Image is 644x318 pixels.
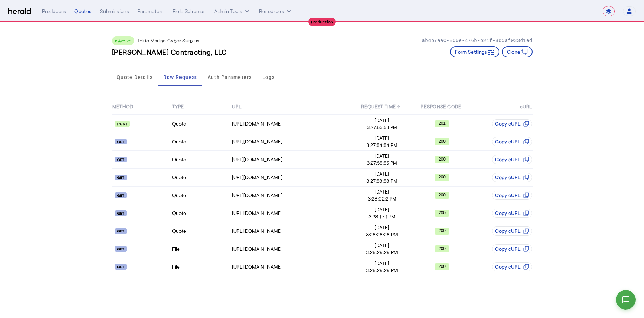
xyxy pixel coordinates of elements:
div: [URL][DOMAIN_NAME] [232,174,352,181]
span: Quote Details [117,75,153,80]
td: Quote [172,151,232,169]
p: ab4b7aa0-806e-476b-b21f-8d5af933d1ed [422,37,532,44]
button: Copy cURL [492,119,532,128]
td: File [172,240,232,258]
div: [URL][DOMAIN_NAME] [232,156,352,163]
span: 3:28:11:11 PM [352,213,412,220]
th: RESPONSE CODE [412,99,472,115]
button: internal dropdown menu [214,8,251,15]
button: Copy cURL [492,209,532,218]
span: [DATE] [352,206,412,213]
td: Quote [172,187,232,204]
button: Copy cURL [492,262,532,271]
text: 200 [439,157,446,162]
td: Quote [172,169,232,187]
div: Submissions [100,8,129,15]
div: [URL][DOMAIN_NAME] [232,228,352,235]
span: [DATE] [352,117,412,124]
div: [URL][DOMAIN_NAME] [232,245,352,252]
span: [DATE] [352,242,412,249]
text: 200 [439,246,446,251]
td: Quote [172,222,232,240]
span: Raw Request [163,75,197,80]
div: Production [308,18,336,26]
th: URL [232,99,352,115]
p: Tokio Marine Cyber Surplus [137,37,200,44]
text: 200 [439,210,446,215]
th: cURL [472,99,532,115]
span: [DATE] [352,170,412,177]
th: TYPE [172,99,232,115]
span: [DATE] [352,135,412,142]
th: REQUEST TIME [352,99,412,115]
button: Copy cURL [492,137,532,146]
button: Clone [502,46,533,57]
span: ↑ [397,103,400,109]
button: Copy cURL [492,226,532,236]
span: Logs [262,75,275,80]
div: [URL][DOMAIN_NAME] [232,263,352,270]
div: [URL][DOMAIN_NAME] [232,210,352,217]
div: Producers [42,8,66,15]
h3: [PERSON_NAME] Contracting, LLC [112,47,227,57]
span: [DATE] [352,153,412,160]
button: Copy cURL [492,155,532,164]
span: 3:28:29:29 PM [352,267,412,274]
span: 3:27:58:58 PM [352,177,412,184]
td: File [172,258,232,276]
span: 3:27:55:55 PM [352,160,412,167]
button: Resources dropdown menu [259,8,292,15]
td: Quote [172,204,232,222]
text: 200 [439,264,446,269]
text: 200 [439,139,446,144]
span: Active [118,38,131,43]
div: Field Schemas [172,8,206,15]
button: Form Settings [450,46,499,57]
div: [URL][DOMAIN_NAME] [232,138,352,145]
span: 3:28:28:28 PM [352,231,412,238]
text: 201 [439,121,446,126]
div: [URL][DOMAIN_NAME] [232,120,352,127]
td: Quote [172,115,232,133]
span: [DATE] [352,188,412,195]
span: Auth Parameters [208,75,252,80]
div: Parameters [137,8,164,15]
text: 200 [439,192,446,197]
div: Quotes [74,8,91,15]
span: 3:28:29:29 PM [352,249,412,256]
span: 3:28:02:2 PM [352,195,412,202]
th: METHOD [112,99,172,115]
span: 3:27:53:53 PM [352,124,412,131]
text: 200 [439,228,446,233]
span: [DATE] [352,260,412,267]
button: Copy cURL [492,244,532,253]
div: [URL][DOMAIN_NAME] [232,192,352,199]
td: Quote [172,133,232,151]
span: 3:27:54:54 PM [352,142,412,149]
img: Herald Logo [8,8,31,15]
button: Copy cURL [492,191,532,200]
text: 200 [439,175,446,180]
button: Copy cURL [492,173,532,182]
span: [DATE] [352,224,412,231]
